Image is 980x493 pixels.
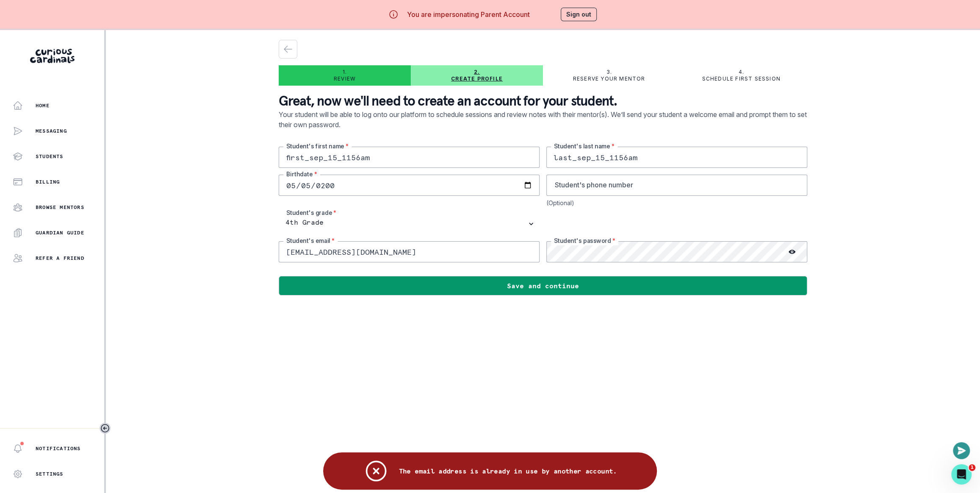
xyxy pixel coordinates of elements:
[343,69,347,75] p: 1.
[100,423,111,434] button: Toggle sidebar
[951,464,972,485] iframe: Intercom live chat
[407,9,530,19] p: You are impersonating Parent Account
[279,109,807,147] p: Your student will be able to log onto our platform to schedule sessions and review notes with the...
[546,199,807,206] div: (Optional)
[561,8,597,21] button: Sign out
[36,128,67,134] p: Messaging
[36,229,84,236] p: Guardian Guide
[30,49,75,63] img: Curious Cardinals Logo
[36,445,81,452] p: Notifications
[953,442,970,459] button: Open or close messaging widget
[36,102,50,109] p: Home
[36,255,84,262] p: Refer a friend
[573,75,645,82] p: Reserve your mentor
[279,276,807,295] button: Save and continue
[36,204,84,211] p: Browse Mentors
[399,467,617,475] p: The email address is already in use by another account.
[451,75,503,82] p: Create profile
[606,69,612,75] p: 3.
[279,92,807,109] p: Great, now we'll need to create an account for your student.
[738,69,744,75] p: 4.
[969,464,975,471] span: 1
[334,75,356,82] p: Review
[702,75,780,82] p: Schedule first session
[36,178,60,185] p: Billing
[36,153,64,160] p: Students
[474,69,480,75] p: 2.
[36,471,64,477] p: Settings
